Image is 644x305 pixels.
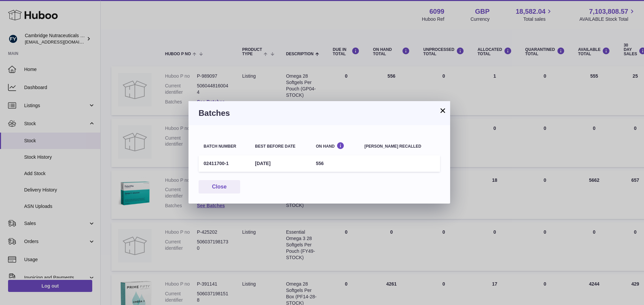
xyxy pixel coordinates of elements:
div: On Hand [316,142,355,148]
button: × [439,106,447,115]
button: Close [199,180,240,194]
td: [DATE] [250,155,311,172]
div: Best before date [255,144,306,149]
td: 556 [311,155,360,172]
div: Batch number [204,144,245,149]
h3: Batches [199,108,440,119]
div: [PERSON_NAME] recalled [365,144,435,149]
td: 02411700-1 [199,155,250,172]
